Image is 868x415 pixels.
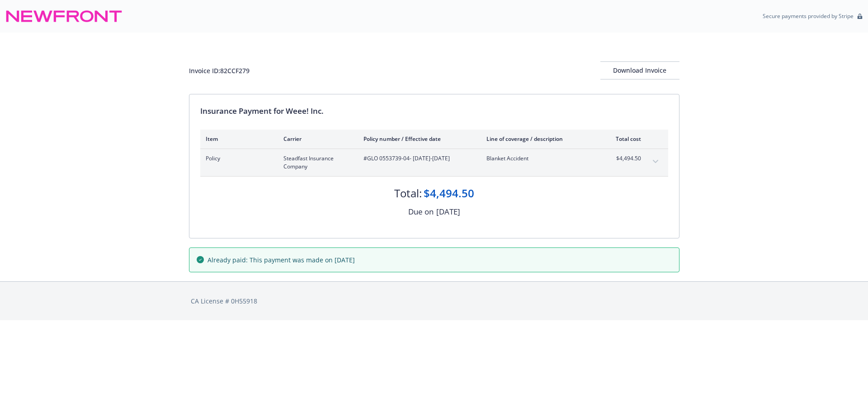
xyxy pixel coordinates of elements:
div: [DATE] [436,206,460,218]
div: PolicySteadfast Insurance Company#GLO 0553739-04- [DATE]-[DATE]Blanket Accident$4,494.50expand co... [200,149,668,176]
div: Invoice ID: 82CCF279 [189,66,250,75]
span: Blanket Accident [486,154,593,163]
span: #GLO 0553739-04 - [DATE]-[DATE] [363,154,472,163]
div: Policy number / Effective date [363,135,472,143]
div: Carrier [283,135,349,143]
span: Steadfast Insurance Company [283,154,349,171]
p: Secure payments provided by Stripe [763,12,854,20]
span: Policy [206,154,269,163]
div: Download Invoice [600,62,679,79]
div: Total cost [607,135,641,143]
div: $4,494.50 [424,186,474,201]
span: $4,494.50 [607,154,641,163]
div: Line of coverage / description [486,135,593,143]
div: Item [206,135,269,143]
div: CA License # 0H55918 [191,296,678,306]
span: Already paid: This payment was made on [DATE] [208,255,355,265]
button: expand content [648,154,663,169]
div: Due on [408,206,434,218]
button: Download Invoice [600,61,679,79]
div: Total: [394,186,422,201]
div: Insurance Payment for Weee! Inc. [200,105,668,117]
